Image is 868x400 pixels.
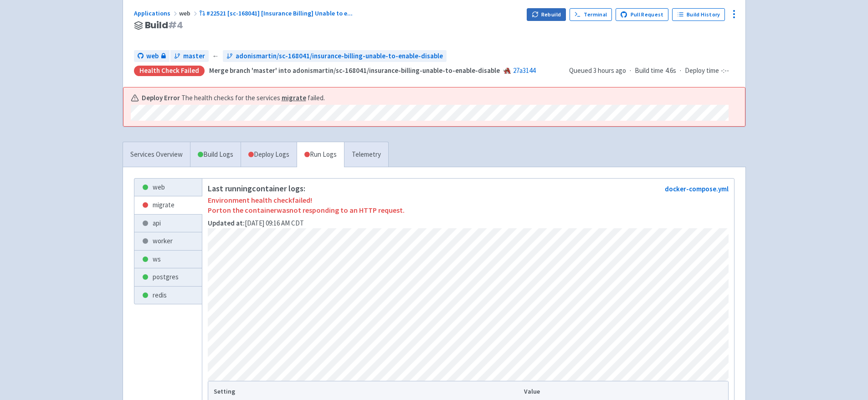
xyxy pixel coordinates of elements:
span: web [179,9,199,17]
a: Run Logs [297,142,344,167]
a: web [134,179,202,196]
span: The health checks for the services failed. [181,93,325,103]
a: worker [134,232,202,250]
a: master [170,50,209,62]
strong: Updated at: [208,219,245,227]
a: Build Logs [190,142,241,167]
span: #22521 [sc-168041] [Insurance Billing] Unable to e ... [206,9,353,17]
a: Deploy Logs [241,142,297,167]
span: Build time [635,66,663,76]
b: Deploy Error [142,93,180,103]
a: Build History [672,8,725,21]
a: Telemetry [344,142,388,167]
div: · · [569,66,734,76]
a: Applications [134,9,179,17]
a: docker-compose.yml [665,185,729,193]
a: migrate [134,196,202,214]
span: Queued [569,66,626,75]
a: 27a3144 [513,66,535,75]
a: Terminal [570,8,612,21]
time: 3 hours ago [593,66,626,75]
span: master [183,51,205,62]
span: # 4 [168,19,183,31]
span: Build [145,20,183,31]
p: Last running container logs: [208,184,405,193]
span: Deploy time [685,66,719,76]
a: ws [134,251,202,268]
span: adonismartin/sc-168041/insurance-billing-unable-to-enable-disable [236,51,443,62]
span: 4.6s [665,66,676,76]
a: Services Overview [123,142,190,167]
span: [DATE] 09:16 AM CDT [208,219,304,227]
a: api [134,215,202,232]
div: Health check failed [134,66,205,76]
a: #22521 [sc-168041] [Insurance Billing] Unable to e... [199,9,354,17]
span: ← [212,51,219,62]
button: Rebuild [527,8,566,21]
a: migrate [282,93,306,102]
strong: Merge branch 'master' into adonismartin/sc-168041/insurance-billing-unable-to-enable-disable [209,66,500,75]
a: web [134,50,169,62]
p: Port on the container was not responding to an HTTP request. [208,206,405,215]
span: -:-- [721,66,729,76]
a: redis [134,287,202,304]
p: Environment health check failed ! [208,196,405,205]
span: web [146,51,159,62]
a: Pull Request [616,8,669,21]
a: adonismartin/sc-168041/insurance-billing-unable-to-enable-disable [223,50,447,62]
a: postgres [134,268,202,286]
